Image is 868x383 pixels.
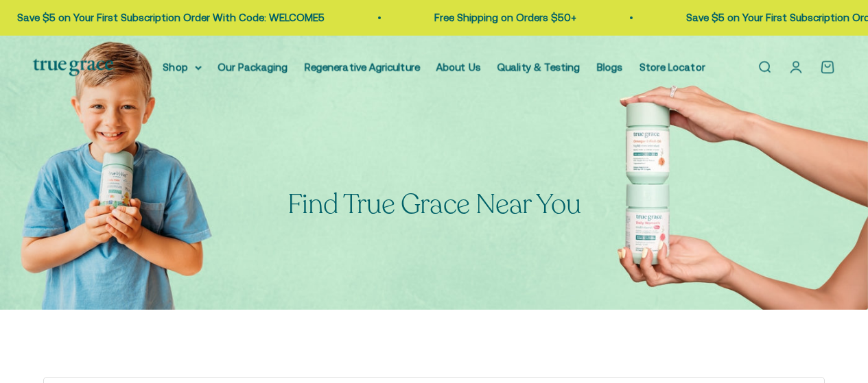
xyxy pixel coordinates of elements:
a: Free Shipping on Orders $50+ [325,12,467,23]
a: Regenerative Agriculture [305,61,420,73]
a: Store Locator [640,61,705,73]
a: Our Packaging [218,61,288,73]
summary: Shop [163,59,202,75]
a: About Us [436,61,481,73]
a: Quality & Testing [497,61,580,73]
split-lines: Find True Grace Near You [288,186,580,223]
a: Blogs [597,61,623,73]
